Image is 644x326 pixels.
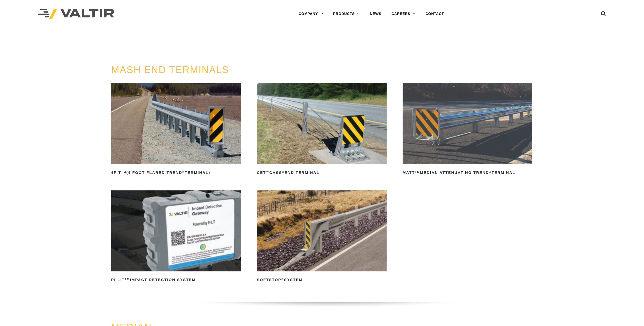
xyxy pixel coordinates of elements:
[293,9,328,19] a: COMPANY
[257,190,387,284] a: SoftStop®System
[403,83,532,177] a: MATTTMMedian Attenuating TREND®Terminal
[121,170,126,173] sup: TM
[111,83,241,177] a: 4F-TTM(4 Foot Flared TREND®Terminal)
[111,169,241,177] h2: 4F-T (4 Foot Flared TREND Terminal)
[415,170,420,173] sup: TM
[328,9,365,19] a: PRODUCTS
[111,64,229,75] a: MASH END TERMINALS
[38,9,114,19] img: Valtir
[386,9,420,19] a: CAREERS
[365,9,386,19] a: NEWS
[125,278,130,281] sup: TM
[257,83,387,177] a: CET™CASS®End Terminal
[257,169,387,177] h2: CET CASS End Terminal
[281,278,284,281] sup: ®
[257,190,387,271] img: SoftStop System End Terminal
[403,169,532,177] h2: MATT Median Attenuating TREND Terminal
[182,170,185,173] sup: ®
[111,276,241,284] h2: PI-LIT Impact Detection System
[489,170,491,173] sup: ®
[420,9,449,19] a: CONTACT
[282,170,285,173] sup: ®
[266,170,269,173] sup: ™
[111,190,241,284] a: PI-LITTMImpact Detection System
[257,276,387,284] h2: SoftStop System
